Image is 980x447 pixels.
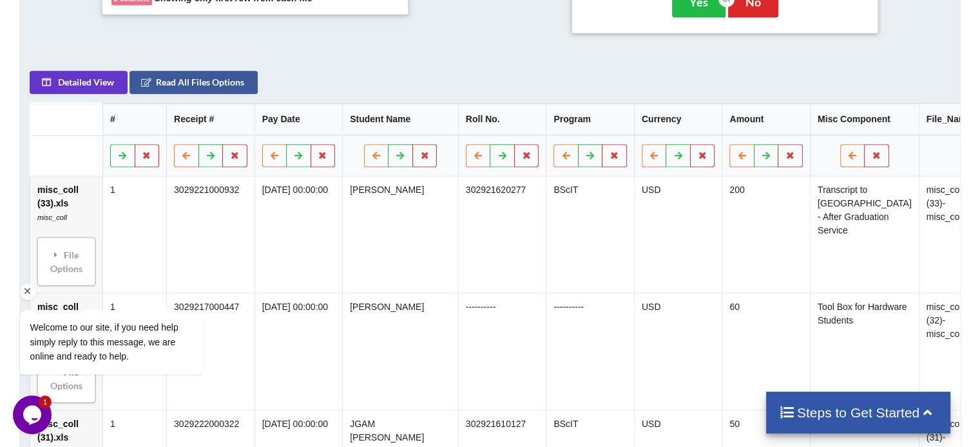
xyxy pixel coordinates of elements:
[810,177,919,293] td: Transcript to [GEOGRAPHIC_DATA] - After Graduation Service
[255,177,343,293] td: [DATE] 00:00:00
[342,177,458,293] td: [PERSON_NAME]
[130,71,258,95] button: Read All Files Options
[810,293,919,410] td: Tool Box for Hardware Students
[634,104,722,136] th: Currency
[102,177,166,293] td: 1
[458,293,546,410] td: ----------
[722,104,810,136] th: Amount
[13,396,54,434] iframe: chat widget
[30,177,102,293] td: misc_coll (33).xls
[634,177,722,293] td: USD
[779,405,938,421] h4: Steps to Get Started
[30,71,128,95] button: Detailed View
[255,104,343,136] th: Pay Date
[458,104,546,136] th: Roll No.
[166,177,255,293] td: 3029221000932
[546,293,634,410] td: ----------
[546,177,634,293] td: BScIT
[166,104,255,136] th: Receipt #
[342,293,458,410] td: [PERSON_NAME]
[458,177,546,293] td: 302921620277
[722,293,810,410] td: 60
[342,104,458,136] th: Student Name
[13,194,245,389] iframe: chat widget
[634,293,722,410] td: USD
[722,177,810,293] td: 200
[546,104,634,136] th: Program
[102,104,166,136] th: #
[255,293,343,410] td: [DATE] 00:00:00
[810,104,919,136] th: Misc Component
